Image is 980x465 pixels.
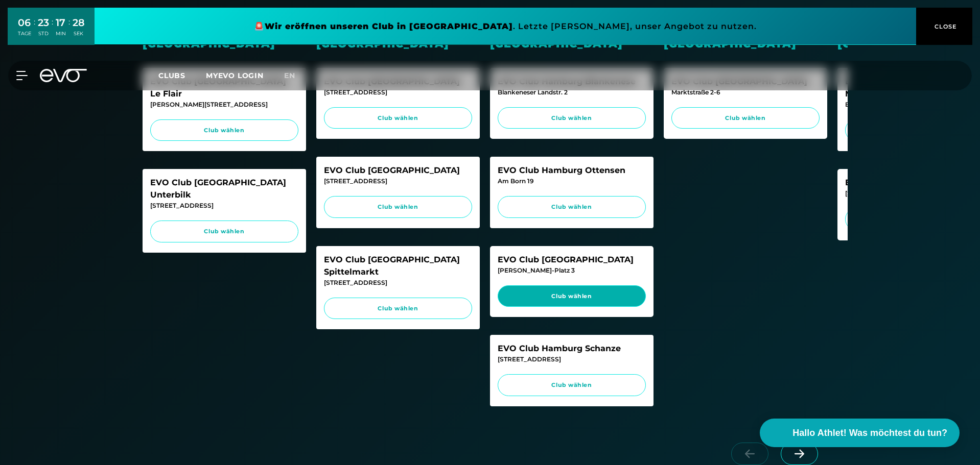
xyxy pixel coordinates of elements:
[932,22,957,31] span: CLOSE
[284,71,295,80] span: en
[56,30,66,37] div: MIN
[324,164,472,177] div: EVO Club [GEOGRAPHIC_DATA]
[334,114,462,123] span: Club wählen
[916,8,972,45] button: CLOSE
[334,304,462,313] span: Club wählen
[324,254,472,278] div: EVO Club [GEOGRAPHIC_DATA] Spittelmarkt
[324,107,472,129] a: Club wählen
[498,355,646,364] div: [STREET_ADDRESS]
[681,114,810,123] span: Club wählen
[507,292,636,301] span: Club wählen
[324,298,472,320] a: Club wählen
[334,203,462,211] span: Club wählen
[206,71,264,80] a: MYEVO LOGIN
[150,221,298,242] a: Club wählen
[671,107,820,129] a: Club wählen
[158,71,185,80] span: Clubs
[158,70,206,80] a: Clubs
[792,426,947,440] span: Hallo Athlet! Was möchtest du tun?
[18,30,31,37] div: TAGE
[498,254,646,266] div: EVO Club [GEOGRAPHIC_DATA]
[18,15,31,30] div: 06
[56,15,66,30] div: 17
[38,30,49,37] div: STD
[150,177,298,201] div: EVO Club [GEOGRAPHIC_DATA] Unterbilk
[507,114,636,123] span: Club wählen
[498,164,646,177] div: EVO Club Hamburg Ottensen
[73,15,85,30] div: 28
[150,100,298,109] div: [PERSON_NAME][STREET_ADDRESS]
[498,177,646,186] div: Am Born 19
[324,196,472,218] a: Club wählen
[73,30,85,37] div: SEK
[498,266,646,275] div: [PERSON_NAME]-Platz 3
[498,285,646,307] a: Club wählen
[160,227,289,236] span: Club wählen
[284,70,308,82] a: en
[498,107,646,129] a: Club wählen
[68,16,70,43] div: :
[498,342,646,355] div: EVO Club Hamburg Schanze
[498,196,646,218] a: Club wählen
[760,419,960,447] button: Hallo Athlet! Was möchtest du tun?
[324,177,472,186] div: [STREET_ADDRESS]
[324,278,472,287] div: [STREET_ADDRESS]
[160,126,289,135] span: Club wählen
[150,201,298,210] div: [STREET_ADDRESS]
[507,381,636,389] span: Club wählen
[34,16,35,43] div: :
[150,119,298,141] a: Club wählen
[507,203,636,211] span: Club wählen
[498,374,646,396] a: Club wählen
[38,15,49,30] div: 23
[52,16,53,43] div: :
